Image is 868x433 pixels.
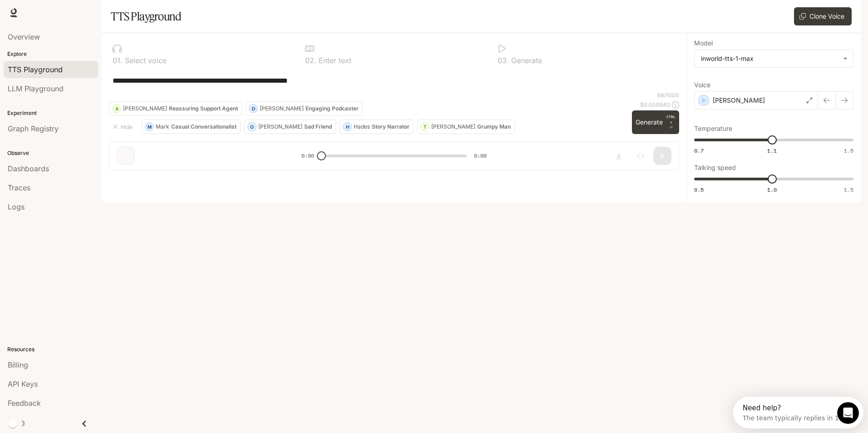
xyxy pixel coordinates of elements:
div: M [145,119,153,134]
p: Temperature [694,125,732,132]
p: Grumpy Man [477,124,511,129]
p: Voice [694,82,710,88]
button: Hide [109,119,138,134]
p: Model [694,40,713,46]
p: Mark [156,124,169,129]
button: D[PERSON_NAME]Engaging Podcaster [246,101,363,116]
button: GenerateCTRL +⏎ [632,110,679,134]
p: Reassuring Support Agent [169,106,238,111]
p: ⏎ [666,114,676,130]
span: 1.5 [844,147,853,154]
div: O [248,119,256,134]
button: O[PERSON_NAME]Sad Friend [244,119,336,134]
button: T[PERSON_NAME]Grumpy Man [417,119,515,134]
p: Enter text [316,57,351,64]
span: 1.0 [767,186,777,194]
p: CTRL + [666,114,676,125]
p: Generate [509,57,542,64]
p: Hades [354,124,370,129]
p: [PERSON_NAME] [260,106,304,111]
div: H [343,119,351,134]
span: 1.1 [767,147,777,154]
p: Select voice [123,57,167,64]
p: 0 1 . [113,57,123,64]
div: Need help? [10,8,110,15]
button: MMarkCasual Conversationalist [142,119,241,134]
p: $ 0.000640 [640,101,670,109]
p: Story Narrator [372,124,409,129]
button: Clone Voice [794,7,852,25]
div: The team typically replies in 1d [10,15,110,25]
p: Casual Conversationalist [171,124,237,129]
div: Open Intercom Messenger [4,4,137,29]
p: [PERSON_NAME] [123,106,167,111]
p: [PERSON_NAME] [431,124,475,129]
p: Engaging Podcaster [306,106,359,111]
div: inworld-tts-1-max [701,54,838,63]
div: D [249,101,257,116]
p: 64 / 1000 [657,91,679,99]
button: HHadesStory Narrator [340,119,414,134]
p: Talking speed [694,164,736,171]
span: 0.5 [694,186,704,194]
span: 0.7 [694,147,704,154]
p: 0 2 . [305,57,316,64]
p: [PERSON_NAME] [713,96,765,105]
iframe: Intercom live chat discovery launcher [733,397,863,428]
iframe: Intercom live chat [837,402,859,424]
div: inworld-tts-1-max [695,50,853,67]
p: 0 3 . [498,57,509,64]
div: T [421,119,429,134]
div: A [113,101,121,116]
span: 1.5 [844,186,853,194]
button: A[PERSON_NAME]Reassuring Support Agent [109,101,242,116]
p: Sad Friend [304,124,332,129]
p: [PERSON_NAME] [258,124,302,129]
h1: TTS Playground [111,7,181,25]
